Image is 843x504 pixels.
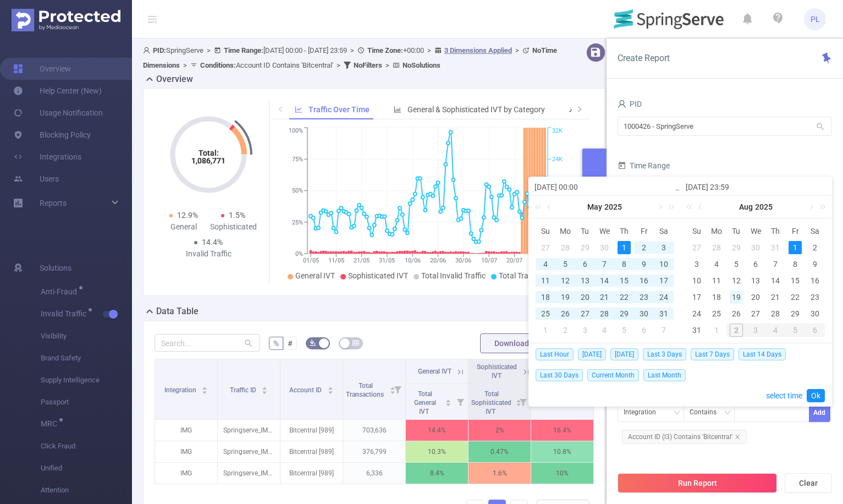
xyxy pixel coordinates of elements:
[333,61,344,69] span: >
[746,322,766,338] td: September 3, 2025
[347,46,357,54] span: >
[657,291,670,304] div: 24
[295,271,335,280] span: General IVT
[662,196,676,218] a: Next year (Control + right)
[710,274,723,287] div: 11
[535,180,675,194] input: Start date
[614,226,634,236] span: Th
[480,333,559,353] button: Download PDF
[40,192,67,214] a: Reports
[430,257,446,264] tspan: 20/06
[746,305,766,322] td: August 27, 2025
[618,291,631,304] div: 22
[598,307,611,320] div: 28
[637,258,651,271] div: 9
[277,106,284,112] i: icon: left
[687,223,707,239] th: Sun
[808,291,822,304] div: 23
[559,307,572,320] div: 26
[536,239,555,256] td: April 27, 2025
[805,305,825,322] td: August 30, 2025
[578,307,592,320] div: 27
[654,272,674,289] td: May 17, 2025
[555,272,575,289] td: May 12, 2025
[811,8,820,30] span: PL
[536,272,555,289] td: May 11, 2025
[424,46,434,54] span: >
[746,226,766,236] span: We
[367,46,403,54] b: Time Zone:
[805,256,825,272] td: August 9, 2025
[746,239,766,256] td: July 30, 2025
[308,105,370,114] span: Traffic Over Time
[575,239,595,256] td: April 29, 2025
[687,256,707,272] td: August 3, 2025
[224,46,263,54] b: Time Range:
[805,272,825,289] td: August 16, 2025
[785,324,805,337] div: 5
[618,100,642,108] span: PID
[765,322,785,338] td: September 4, 2025
[618,258,631,271] div: 8
[654,256,674,272] td: May 10, 2025
[785,239,805,256] td: August 1, 2025
[634,223,654,239] th: Fri
[637,307,651,320] div: 30
[730,307,743,320] div: 26
[536,289,555,305] td: May 18, 2025
[539,291,552,304] div: 18
[809,403,830,422] button: Add
[657,274,670,287] div: 17
[808,241,822,254] div: 2
[808,258,822,271] div: 9
[203,46,214,54] span: >
[789,258,802,271] div: 8
[710,307,723,320] div: 25
[41,457,132,479] span: Unified
[765,223,785,239] th: Thu
[707,223,726,239] th: Mon
[12,9,120,31] img: Protected Media
[724,409,731,417] i: icon: down
[199,149,219,157] tspan: Total:
[348,271,408,280] span: Sophisticated IVT
[552,128,563,135] tspan: 32K
[749,241,762,254] div: 30
[769,241,782,254] div: 31
[746,223,766,239] th: Wed
[618,100,626,108] i: icon: user
[576,106,583,112] i: icon: right
[749,274,762,287] div: 13
[208,221,258,233] div: Sophisticated
[555,239,575,256] td: April 28, 2025
[654,289,674,305] td: May 24, 2025
[654,322,674,338] td: June 7, 2025
[536,223,555,239] th: Sun
[707,322,726,338] td: September 1, 2025
[536,305,555,322] td: May 25, 2025
[690,307,703,320] div: 24
[545,196,555,218] a: Previous month (PageUp)
[690,258,703,271] div: 3
[730,258,743,271] div: 5
[637,324,651,337] div: 6
[555,223,575,239] th: Mon
[595,226,615,236] span: We
[618,274,631,287] div: 15
[598,291,611,304] div: 21
[595,305,615,322] td: May 28, 2025
[578,241,592,254] div: 29
[654,223,674,239] th: Sat
[292,188,303,195] tspan: 50%
[614,223,634,239] th: Thu
[624,403,664,421] div: Integration
[578,274,592,287] div: 13
[575,223,595,239] th: Tue
[726,272,746,289] td: August 12, 2025
[328,257,344,264] tspan: 11/05
[726,239,746,256] td: July 29, 2025
[310,339,316,346] i: icon: bg-colors
[354,61,382,69] b: No Filters
[481,257,497,264] tspan: 10/07
[539,274,552,287] div: 11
